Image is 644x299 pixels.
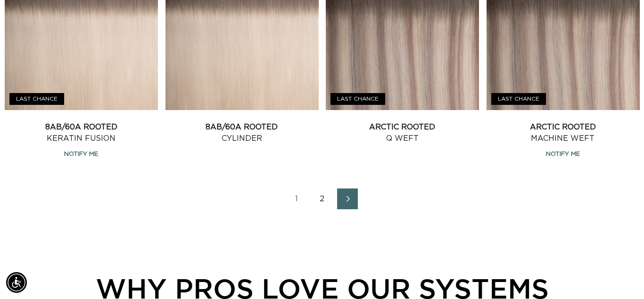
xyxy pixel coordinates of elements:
a: Page 2 [312,188,332,209]
iframe: Chat Widget [597,254,644,299]
a: Arctic Rooted Machine Weft [487,121,640,144]
a: Page 1 [286,188,307,209]
a: Arctic Rooted Q Weft [326,121,479,144]
a: 8AB/60A Rooted Keratin Fusion [5,121,158,144]
a: 8AB/60A Rooted Cylinder [165,121,319,144]
nav: Pagination [5,188,639,209]
div: Accessibility Menu [6,272,27,293]
a: Next page [337,188,358,209]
